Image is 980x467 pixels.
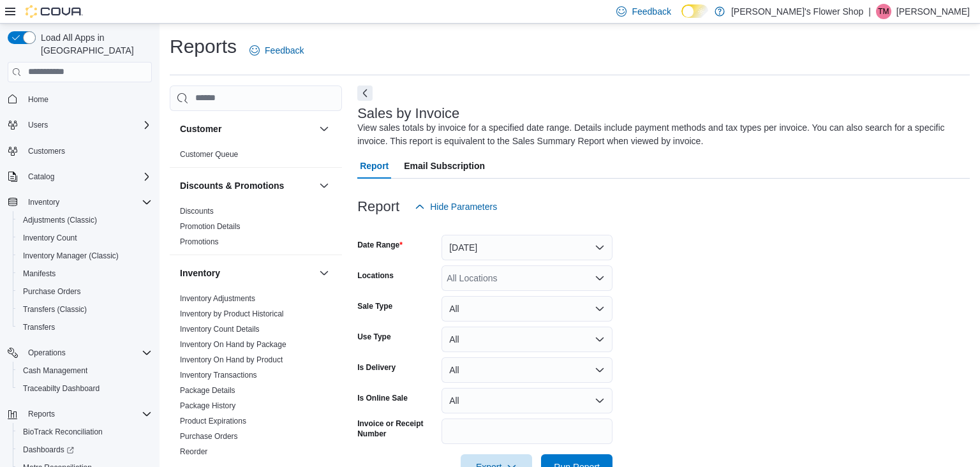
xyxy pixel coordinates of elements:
button: Hide Parameters [410,194,502,219]
h3: Sales by Invoice [357,106,459,121]
span: Promotions [180,237,219,247]
span: Inventory Count Details [180,324,260,334]
a: Package History [180,401,235,410]
span: Inventory Manager (Classic) [23,251,119,261]
span: Inventory [28,197,59,207]
span: Traceabilty Dashboard [18,381,152,396]
button: All [442,296,612,322]
a: Transfers (Classic) [18,302,92,317]
span: Feedback [265,44,304,57]
h3: Inventory [180,267,220,279]
a: Customers [23,144,70,159]
button: Next [357,85,373,101]
span: Feedback [632,5,671,18]
button: Transfers (Classic) [13,300,157,318]
span: BioTrack Reconciliation [18,424,152,440]
a: Promotion Details [180,222,241,231]
span: Package Details [180,385,235,396]
button: Home [3,90,157,108]
label: Sale Type [357,301,392,311]
span: Reports [23,406,152,422]
a: Inventory by Product Historical [180,309,284,318]
a: Inventory Manager (Classic) [18,248,124,263]
button: Reports [23,406,60,422]
span: Transfers (Classic) [18,302,152,317]
button: Open list of options [595,273,605,283]
div: Discounts & Promotions [170,204,342,255]
span: Email Subscription [404,153,485,179]
a: Traceabilty Dashboard [18,381,105,396]
a: Purchase Orders [180,432,238,441]
span: Load All Apps in [GEOGRAPHIC_DATA] [36,31,152,57]
span: BioTrack Reconciliation [23,427,103,437]
span: Customers [28,146,65,156]
span: Adjustments (Classic) [23,215,97,225]
span: Operations [28,348,66,358]
button: Inventory Manager (Classic) [13,247,157,265]
button: BioTrack Reconciliation [13,423,157,441]
p: [PERSON_NAME] [896,4,970,19]
button: Inventory [3,193,157,211]
a: BioTrack Reconciliation [18,424,108,440]
button: Users [3,116,157,134]
span: Inventory Manager (Classic) [18,248,152,263]
h3: Report [357,199,399,214]
span: Inventory Count [23,233,77,243]
span: Transfers [18,320,152,335]
a: Package Details [180,386,235,395]
label: Is Online Sale [357,393,408,403]
button: Operations [23,345,71,360]
span: Product Expirations [180,416,246,426]
a: Inventory On Hand by Product [180,355,283,364]
a: Customer Queue [180,150,238,159]
button: Customer [316,121,332,137]
label: Date Range [357,240,403,250]
button: [DATE] [442,235,612,260]
button: Adjustments (Classic) [13,211,157,229]
span: Dashboards [18,442,152,457]
div: View sales totals by invoice for a specified date range. Details include payment methods and tax ... [357,121,963,148]
button: Traceabilty Dashboard [13,380,157,397]
label: Is Delivery [357,362,396,373]
button: Inventory [23,195,64,210]
a: Reorder [180,447,207,456]
span: Adjustments (Classic) [18,212,152,228]
a: Inventory On Hand by Package [180,340,286,349]
span: Cash Management [18,363,152,378]
span: Inventory On Hand by Product [180,355,283,365]
button: Inventory Count [13,229,157,247]
input: Dark Mode [681,4,708,18]
span: Purchase Orders [18,284,152,299]
h1: Reports [170,34,237,59]
button: Inventory [180,267,314,279]
a: Cash Management [18,363,93,378]
span: Operations [23,345,152,360]
span: Manifests [23,269,56,279]
span: Transfers (Classic) [23,304,87,315]
button: All [442,357,612,383]
span: Home [23,91,152,107]
span: Catalog [28,172,54,182]
button: All [442,388,612,413]
button: Discounts & Promotions [316,178,332,193]
span: Reorder [180,447,207,457]
label: Locations [357,271,394,281]
span: Dark Mode [681,18,682,19]
button: Manifests [13,265,157,283]
button: Operations [3,344,157,362]
button: Inventory [316,265,332,281]
div: Thomas Morse [876,4,891,19]
a: Dashboards [13,441,157,459]
span: Package History [180,401,235,411]
span: Cash Management [23,366,87,376]
button: Discounts & Promotions [180,179,314,192]
p: [PERSON_NAME]'s Flower Shop [731,4,863,19]
span: Discounts [180,206,214,216]
span: Inventory [23,195,152,210]
a: Purchase Orders [18,284,86,299]
span: Inventory Transactions [180,370,257,380]
span: Reports [28,409,55,419]
a: Inventory Count [18,230,82,246]
span: Customer Queue [180,149,238,159]
span: Users [28,120,48,130]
